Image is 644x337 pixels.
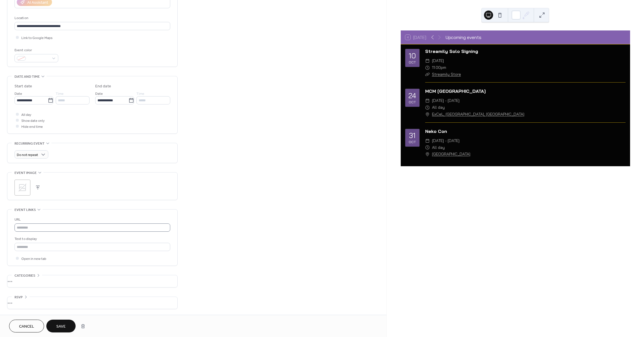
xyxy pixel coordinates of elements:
button: Save [46,320,76,332]
span: Time [136,91,144,97]
div: Start date [14,83,32,89]
div: Text to display [14,236,169,242]
span: Date [14,91,22,97]
div: Oct [409,60,416,64]
span: Event links [14,207,36,213]
a: Streamily Solo Signing [425,48,478,54]
div: ​ [425,137,430,144]
span: RSVP [14,294,23,300]
div: ; [14,180,30,196]
a: ExCeL, [GEOGRAPHIC_DATA], [GEOGRAPHIC_DATA] [432,111,524,118]
span: Cancel [19,324,34,330]
span: All day [21,112,31,118]
div: End date [95,83,111,89]
div: 10 [409,52,416,59]
a: Streamily Store [432,72,461,77]
span: All day [432,144,445,151]
div: Oct [409,100,416,104]
div: Upcoming events [446,34,481,41]
div: Event color [14,47,57,53]
div: ••• [7,297,177,309]
div: ​ [425,144,430,151]
div: ​ [425,71,430,78]
span: Link to Google Maps [21,35,53,41]
span: Categories [14,273,35,279]
span: 11:00pm [432,64,446,71]
span: Show date only [21,118,45,124]
span: All day [432,104,445,111]
div: Oct [409,140,416,144]
div: ​ [425,104,430,111]
span: Time [56,91,64,97]
div: Neko Con [425,128,626,135]
a: [GEOGRAPHIC_DATA] [432,151,470,158]
span: [DATE] - [DATE] [432,97,460,104]
button: Cancel [9,320,44,332]
span: Event image [14,170,37,176]
div: ••• [7,275,177,287]
div: URL [14,217,169,223]
span: Hide end time [21,124,43,130]
div: ​ [425,111,430,118]
div: ​ [425,64,430,71]
div: ​ [425,151,430,158]
span: Date [95,91,103,97]
span: Recurring event [14,141,45,147]
span: Do not repeat [17,152,38,158]
div: ​ [425,57,430,64]
span: Date and time [14,74,40,80]
span: [DATE] [432,57,444,64]
div: 24 [408,92,416,99]
span: [DATE] - [DATE] [432,137,460,144]
div: MCM [GEOGRAPHIC_DATA] [425,88,626,94]
div: 31 [409,132,416,139]
div: ​ [425,97,430,104]
div: Location [14,15,169,21]
span: Save [56,324,66,330]
span: Open in new tab [21,256,46,262]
